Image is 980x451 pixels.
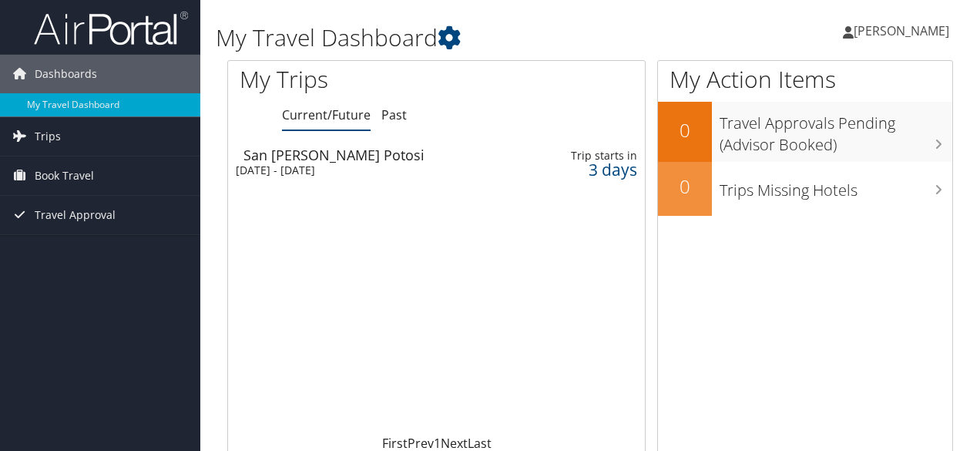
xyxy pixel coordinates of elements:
[35,157,94,195] span: Book Travel
[236,163,494,177] div: [DATE] - [DATE]
[658,63,952,96] h1: My Action Items
[854,22,949,39] span: [PERSON_NAME]
[720,105,952,156] h3: Travel Approvals Pending (Advisor Booked)
[34,10,188,46] img: airportal-logo.png
[35,55,97,93] span: Dashboards
[240,63,460,96] h1: My Trips
[720,172,952,201] h3: Trips Missing Hotels
[658,102,952,161] a: 0Travel Approvals Pending (Advisor Booked)
[381,106,407,123] a: Past
[35,196,116,234] span: Travel Approval
[216,22,715,54] h1: My Travel Dashboard
[549,149,637,163] div: Trip starts in
[243,148,502,162] div: San [PERSON_NAME] Potosi
[549,163,637,177] div: 3 days
[35,117,61,156] span: Trips
[282,106,371,123] a: Current/Future
[658,173,712,200] h2: 0
[658,162,952,216] a: 0Trips Missing Hotels
[658,117,712,143] h2: 0
[843,8,965,54] a: [PERSON_NAME]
